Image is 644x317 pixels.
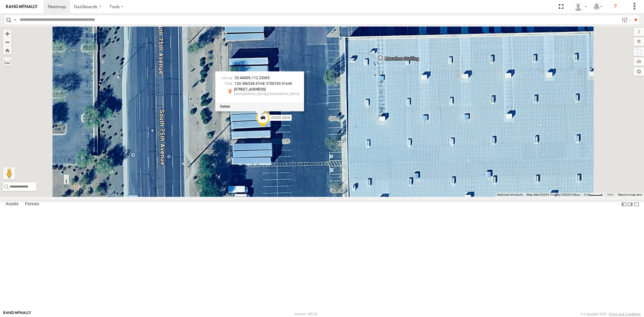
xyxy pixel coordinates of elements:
[3,38,11,46] button: Zoom out
[527,193,580,196] span: Map data ©2025 Imagery ©2025 Airbus
[610,2,620,11] i: ?
[3,46,11,54] button: Zoom Home
[607,194,614,196] a: Terms
[621,200,627,209] label: Dock Summary Table to the Left
[619,15,632,24] label: Search Filter Options
[6,5,37,9] img: rand-logo.svg
[13,15,18,24] label: Search Query
[251,76,270,80] span: -112.22065
[633,200,639,209] label: Hide Summary Table
[618,193,642,196] a: Report a map error
[572,2,589,11] div: Sardor Khadjimedov
[497,193,523,197] button: Keyboard shortcuts
[22,200,42,209] label: Fences
[582,193,604,197] button: Map Scale: 5 m per 40 pixels
[3,311,31,317] a: Visit our Website
[220,104,230,109] label: Delete Marker
[609,312,641,316] a: Terms and Conditions
[2,200,21,209] label: Assets
[581,312,641,316] div: © Copyright 2025 -
[234,88,299,92] div: [STREET_ADDRESS]
[3,30,11,38] button: Zoom in
[634,67,644,76] label: Map Settings
[3,167,15,179] button: Drag Pegman onto the map to open Street View
[271,116,290,120] span: 23459 NEW
[220,76,299,80] div: ,
[294,312,317,316] div: Version: 305.02
[3,57,11,66] label: Measure
[235,76,250,80] span: 33.44009
[220,82,299,86] div: 12S 386538.47mE 3700743.51mN
[234,92,299,96] div: [GEOGRAPHIC_DATA],[GEOGRAPHIC_DATA]
[627,200,633,209] label: Dock Summary Table to the Right
[584,193,589,196] span: 5 m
